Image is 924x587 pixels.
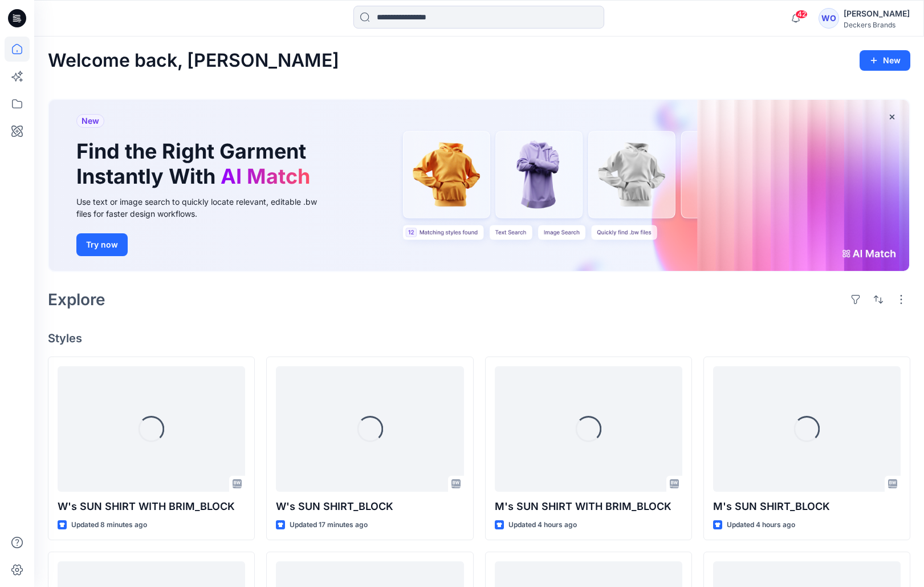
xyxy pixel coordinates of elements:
[860,50,910,71] button: New
[713,499,901,515] p: M's SUN SHIRT_BLOCK
[48,331,910,345] h4: Styles
[276,499,463,515] p: W's SUN SHIRT_BLOCK
[727,519,795,531] p: Updated 4 hours ago
[76,233,128,256] button: Try now
[844,21,910,29] div: Deckers Brands
[795,10,808,19] span: 42
[76,196,333,220] div: Use text or image search to quickly locate relevant, editable .bw files for faster design workflows.
[71,519,147,531] p: Updated 8 minutes ago
[290,519,368,531] p: Updated 17 minutes ago
[844,7,910,21] div: [PERSON_NAME]
[76,139,316,188] h1: Find the Right Garment Instantly With
[495,499,682,515] p: M's SUN SHIRT WITH BRIM_BLOCK
[58,499,245,515] p: W's SUN SHIRT WITH BRIM_BLOCK
[48,290,105,309] h2: Explore
[82,114,99,128] span: New
[48,50,339,71] h2: Welcome back, [PERSON_NAME]
[221,164,310,189] span: AI Match
[508,519,577,531] p: Updated 4 hours ago
[819,8,839,29] div: WO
